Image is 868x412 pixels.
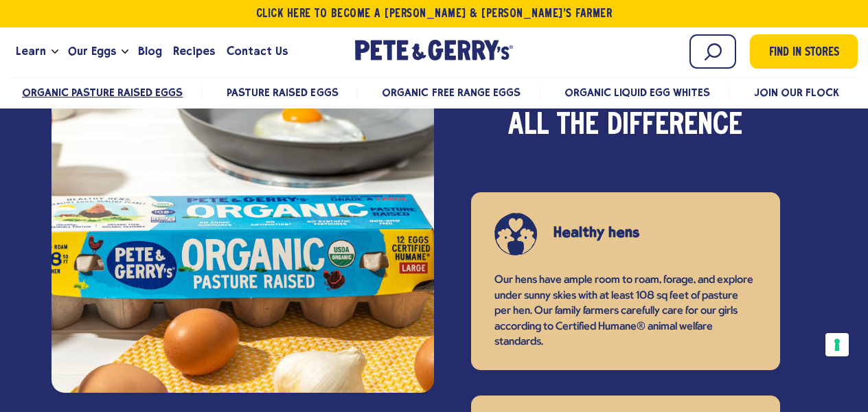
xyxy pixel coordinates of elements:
h3: Healthy hens [553,225,737,240]
a: Organic Liquid Egg Whites [564,86,711,99]
a: Find in Stores [750,34,858,69]
a: Pasture Raised Eggs [227,86,338,99]
button: Open the dropdown menu for Our Eggs [122,49,128,54]
nav: desktop product menu [10,77,858,106]
button: Your consent preferences for tracking technologies [825,333,849,356]
button: Open the dropdown menu for Learn [52,49,58,54]
span: Contact Us [227,43,288,60]
span: Our Eggs [68,43,116,60]
a: Organic Free Range Eggs [382,86,520,99]
input: Search [689,34,736,69]
span: Recipes [173,43,215,60]
span: Learn [16,43,46,60]
a: Blog [133,33,168,70]
a: Learn [10,33,52,70]
a: Join Our Flock [754,86,839,99]
a: Our Eggs [62,33,122,70]
a: Organic Pasture Raised Eggs [22,86,183,99]
span: Blog [138,43,162,60]
span: Find in Stores [769,44,839,62]
p: Our hens have ample room to roam, forage, and explore under sunny skies with at least 108 sq feet... [494,273,757,350]
a: Contact Us [221,33,293,70]
a: Recipes [168,33,220,70]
